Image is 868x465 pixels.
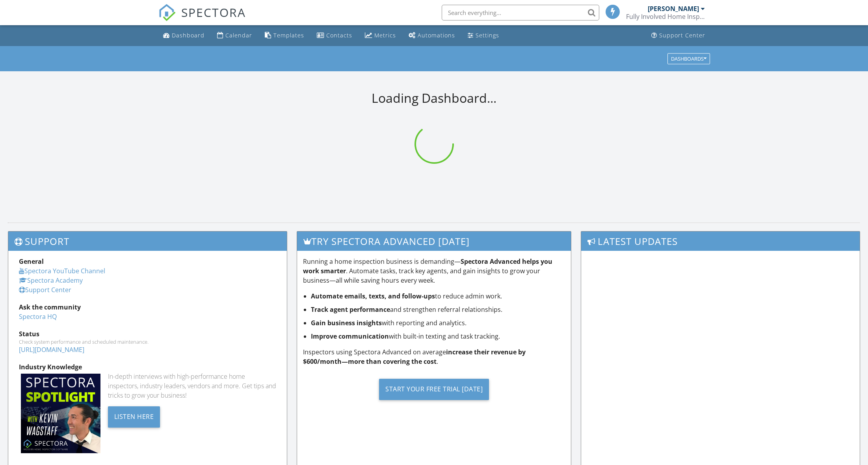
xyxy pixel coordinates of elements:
[19,276,83,285] a: Spectora Academy
[19,302,276,312] div: Ask the community
[19,339,276,345] div: Check system performance and scheduled maintenance.
[108,412,160,421] a: Listen Here
[21,374,100,453] img: Spectoraspolightmain
[181,4,246,20] span: SPECTORA
[311,291,565,301] li: to reduce admin work.
[442,5,599,20] input: Search everything...
[311,318,565,328] li: with reporting and analytics.
[311,305,565,314] li: and strengthen referral relationships.
[303,257,552,275] strong: Spectora Advanced helps you work smarter
[374,31,396,39] div: Metrics
[379,379,489,400] div: Start Your Free Trial [DATE]
[19,285,71,294] a: Support Center
[465,28,502,43] a: Settings
[19,312,57,321] a: Spectora HQ
[158,4,176,21] img: The Best Home Inspection Software - Spectora
[262,28,307,43] a: Templates
[214,28,255,43] a: Calendar
[648,28,708,43] a: Support Center
[273,31,304,39] div: Templates
[671,56,706,61] div: Dashboards
[405,28,458,43] a: Automations (Basic)
[172,31,204,39] div: Dashboard
[311,292,435,300] strong: Automate emails, texts, and follow-ups
[108,406,160,428] div: Listen Here
[297,232,571,251] h3: Try spectora advanced [DATE]
[19,345,84,354] a: [URL][DOMAIN_NAME]
[311,319,382,327] strong: Gain business insights
[225,31,252,39] div: Calendar
[581,232,860,251] h3: Latest Updates
[160,28,208,43] a: Dashboard
[667,53,710,64] button: Dashboards
[303,347,565,366] p: Inspectors using Spectora Advanced on average .
[303,372,565,406] a: Start Your Free Trial [DATE]
[158,11,246,27] a: SPECTORA
[303,348,526,366] strong: increase their revenue by $600/month—more than covering the cost
[8,232,287,251] h3: Support
[19,329,276,339] div: Status
[311,305,390,314] strong: Track agent performance
[476,31,499,39] div: Settings
[311,332,389,341] strong: Improve communication
[659,31,705,39] div: Support Center
[314,28,355,43] a: Contacts
[311,332,565,341] li: with built-in texting and task tracking.
[418,31,455,39] div: Automations
[362,28,399,43] a: Metrics
[19,267,105,275] a: Spectora YouTube Channel
[326,31,352,39] div: Contacts
[303,257,565,285] p: Running a home inspection business is demanding— . Automate tasks, track key agents, and gain ins...
[648,5,699,13] div: [PERSON_NAME]
[19,362,276,372] div: Industry Knowledge
[19,257,44,266] strong: General
[626,13,705,20] div: Fully Involved Home Inspections
[108,372,276,400] div: In-depth interviews with high-performance home inspectors, industry leaders, vendors and more. Ge...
